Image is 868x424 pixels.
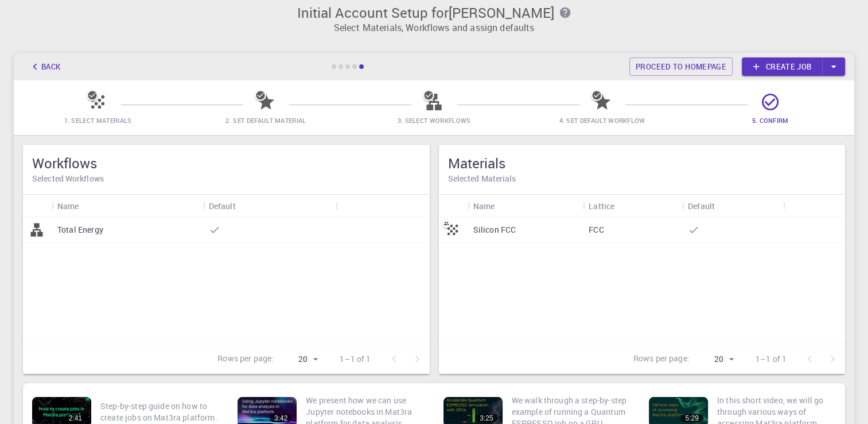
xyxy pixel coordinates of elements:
[688,195,715,217] div: Default
[614,196,633,215] button: Sort
[680,414,703,422] div: 5:29
[448,172,836,185] h6: Selected Materials
[756,353,787,365] p: 1–1 of 1
[57,195,79,217] div: Name
[203,195,336,217] div: Default
[79,196,98,215] button: Sort
[217,353,274,366] p: Rows per page:
[694,351,737,368] div: 20
[23,8,64,18] span: Support
[468,195,583,217] div: Name
[270,414,292,422] div: 3:42
[21,5,847,21] h3: Initial Account Setup for [PERSON_NAME]
[236,196,254,215] button: Sort
[583,195,682,217] div: Lattice
[21,21,847,34] p: Select Materials, Workflows and assign defaults
[64,414,87,422] div: 2:41
[629,57,733,76] a: Proceed to homepage
[340,353,371,365] p: 1–1 of 1
[752,116,788,125] span: 5. Confirm
[439,195,468,217] div: Icon
[57,224,103,236] p: Total Energy
[589,224,604,236] p: FCC
[473,224,516,236] p: Silicon FCC
[209,195,236,217] div: Default
[495,196,513,215] button: Sort
[225,116,306,125] span: 2. Set Default Material
[715,196,733,215] button: Sort
[32,172,421,185] h6: Selected Workflows
[473,195,495,217] div: Name
[475,414,497,422] div: 3:25
[23,57,67,76] button: Back
[448,154,836,172] h5: Materials
[682,195,783,217] div: Default
[64,116,132,125] span: 1. Select Materials
[633,353,690,366] p: Rows per page:
[398,116,471,125] span: 3. Select Workflows
[23,195,52,217] div: Icon
[52,195,203,217] div: Name
[100,400,219,423] p: Step-by-step guide on how to create jobs on Mat3ra platform.
[32,154,421,172] h5: Workflows
[742,57,822,76] a: Create job
[559,116,645,125] span: 4. Set Default Workflow
[278,351,321,368] div: 20
[589,195,614,217] div: Lattice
